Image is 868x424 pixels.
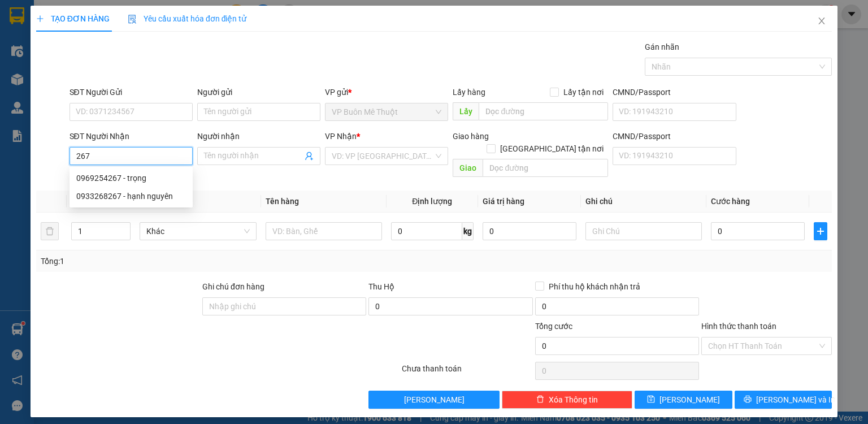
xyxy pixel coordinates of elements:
div: 0933268267 - hạnh nguyên [76,190,186,202]
button: deleteXóa Thông tin [502,391,632,409]
span: [GEOGRAPHIC_DATA] tận nơi [496,142,608,155]
span: Định lượng [412,197,452,206]
input: VD: Bàn, Ghế [266,222,382,240]
div: 0969254267 - trọng [76,172,186,184]
span: [PERSON_NAME] và In [756,393,835,406]
span: [PERSON_NAME] [404,393,465,406]
div: SĐT Người Gửi [70,86,193,98]
span: Phí thu hộ khách nhận trả [544,280,645,293]
div: Người gửi [197,86,320,98]
span: Giao [453,159,483,177]
li: VP VP Buôn Mê Thuột [6,48,78,73]
span: kg [462,222,474,240]
label: Hình thức thanh toán [701,322,776,331]
li: VP VP [GEOGRAPHIC_DATA] [78,48,150,85]
span: TẠO ĐƠN HÀNG [36,14,110,23]
label: Ghi chú đơn hàng [202,282,264,291]
span: VP Buôn Mê Thuột [332,103,441,120]
span: printer [744,395,752,404]
div: SĐT Người Nhận [70,130,193,142]
li: [PERSON_NAME] [6,6,164,27]
th: Ghi chú [581,191,706,213]
div: Người nhận [197,130,320,142]
span: Giá trị hàng [483,197,524,206]
div: CMND/Passport [613,86,736,98]
input: Dọc đường [479,102,608,120]
span: Khác [146,223,249,240]
input: Ghi chú đơn hàng [202,297,366,315]
span: [PERSON_NAME] [659,393,720,406]
span: Lấy [453,102,479,120]
span: close [817,16,826,25]
button: Close [806,6,837,37]
span: Thu Hộ [368,282,394,291]
span: Yêu cầu xuất hóa đơn điện tử [128,14,247,23]
input: 0 [483,222,576,240]
input: Ghi Chú [585,222,702,240]
button: delete [41,222,59,240]
button: [PERSON_NAME] [368,391,499,409]
span: save [647,395,655,404]
input: Dọc đường [483,159,608,177]
div: 0969254267 - trọng [70,169,193,187]
span: plus [36,15,44,23]
span: user-add [305,152,314,161]
div: 0933268267 - hạnh nguyên [70,187,193,205]
span: plus [814,227,827,236]
span: Xóa Thông tin [549,393,598,406]
span: Tổng cước [535,322,572,331]
div: CMND/Passport [613,130,736,142]
span: Lấy hàng [453,88,485,97]
span: Tên hàng [266,197,299,206]
button: save[PERSON_NAME] [635,391,732,409]
label: Gán nhãn [645,42,679,51]
button: printer[PERSON_NAME] và In [735,391,832,409]
div: VP gửi [325,86,448,98]
button: plus [814,222,827,240]
span: delete [536,395,544,404]
span: Cước hàng [711,197,750,206]
span: environment [6,75,14,83]
span: VP Nhận [325,132,357,141]
span: Giao hàng [453,132,489,141]
span: Lấy tận nơi [559,86,608,98]
div: Tổng: 1 [41,255,336,267]
div: Chưa thanh toán [401,362,533,382]
img: icon [128,15,137,24]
